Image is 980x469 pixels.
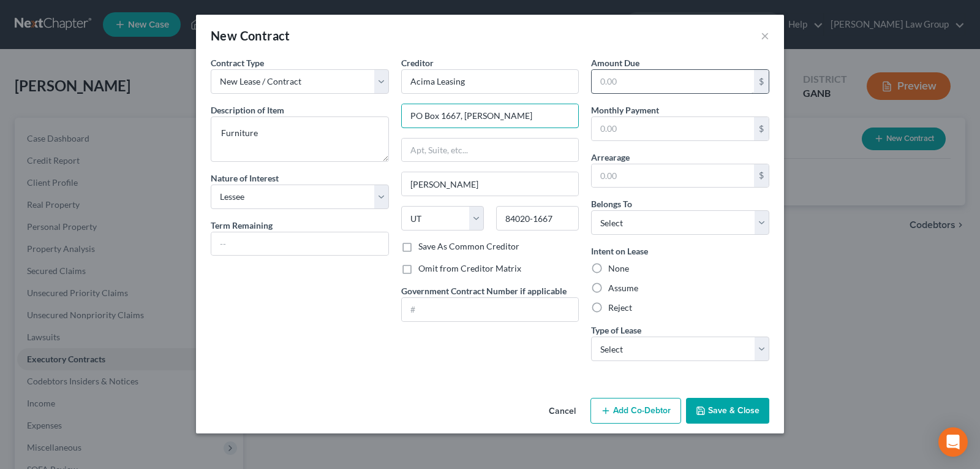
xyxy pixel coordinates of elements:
[211,232,388,256] input: --
[754,164,769,188] div: $
[418,262,521,275] label: Omit from Creditor Matrix
[591,56,639,69] label: Amount Due
[539,399,586,424] button: Cancel
[401,69,579,94] input: Search creditor by name...
[211,172,279,185] label: Nature of Interest
[608,262,629,275] label: None
[592,164,754,188] input: 0.00
[211,27,290,44] div: New Contract
[401,58,434,68] span: Creditor
[402,104,579,128] input: Enter address...
[590,398,681,424] button: Add Co-Debtor
[686,398,769,424] button: Save & Close
[608,282,638,294] label: Assume
[402,172,579,196] input: Enter city...
[211,56,264,69] label: Contract Type
[211,219,273,232] label: Term Remaining
[496,206,579,231] input: Enter zip..
[402,139,579,162] input: Apt, Suite, etc...
[608,302,632,314] label: Reject
[591,245,648,257] label: Intent on Lease
[418,240,519,253] label: Save As Common Creditor
[591,199,632,209] span: Belongs To
[754,70,769,93] div: $
[402,298,579,321] input: #
[592,70,754,93] input: 0.00
[211,105,284,115] span: Description of Item
[591,104,659,116] label: Monthly Payment
[591,151,630,164] label: Arrearage
[938,427,968,457] div: Open Intercom Messenger
[761,28,769,43] button: ×
[591,325,641,335] span: Type of Lease
[592,117,754,140] input: 0.00
[754,117,769,140] div: $
[401,284,567,297] label: Government Contract Number if applicable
